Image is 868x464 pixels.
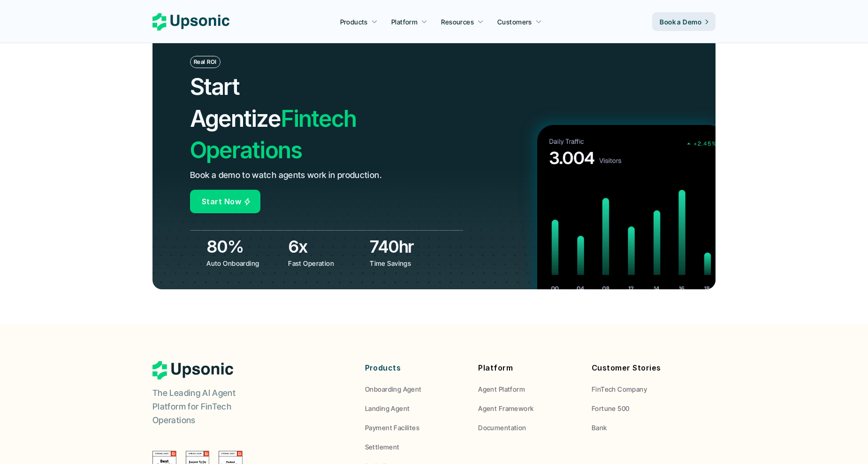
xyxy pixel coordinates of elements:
a: Book a Demo [652,12,716,31]
p: Book a demo to watch agents work in production. [190,169,382,182]
h3: 6x [288,235,365,258]
p: Time Savings [370,258,444,268]
p: Fortune 500 [592,403,630,413]
h2: Fintech Operations [190,71,409,166]
p: Customers [497,17,532,27]
a: Landing Agent [365,403,464,413]
a: Documentation [478,423,578,433]
p: Products [365,361,464,375]
p: Start Now [202,195,241,209]
a: Payment Facilites [365,423,464,433]
p: Settlement [365,442,400,452]
p: Payment Facilites [365,423,419,433]
h3: 740hr [370,235,447,258]
p: Platform [478,361,578,375]
a: Onboarding Agent [365,384,464,394]
p: FinTech Company [592,384,647,394]
p: Auto Onboarding [206,258,281,268]
p: Documentation [478,423,526,433]
p: Customer Stories [592,361,691,375]
p: Agent Platform [478,384,525,394]
p: Bank [592,423,607,433]
p: Real ROI [194,59,217,65]
p: Landing Agent [365,403,410,413]
a: Products [335,13,383,30]
h3: 80% [206,235,283,258]
p: Agent Framework [478,403,533,413]
p: Platform [391,17,418,27]
span: Start Agentize [190,73,281,132]
p: Book a Demo [660,17,701,27]
p: The Leading AI Agent Platform for FinTech Operations [152,387,270,427]
p: Fast Operation [288,258,363,268]
p: Onboarding Agent [365,384,422,394]
p: Resources [441,17,474,27]
p: Products [340,17,368,27]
